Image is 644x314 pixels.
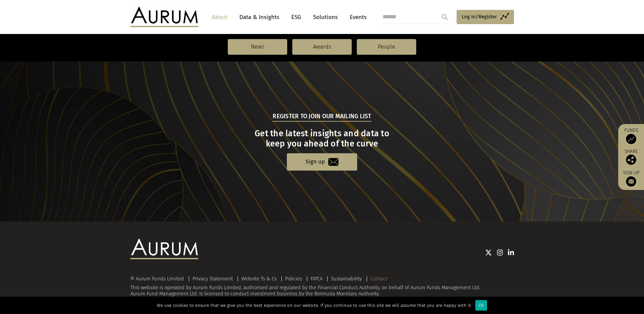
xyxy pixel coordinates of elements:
div: Ok [475,300,487,311]
a: Data & Insights [236,11,283,23]
h3: Get the latest insights and data to keep you ahead of the curve [131,128,513,149]
img: Twitter icon [485,249,492,256]
a: People [357,39,416,55]
a: ESG [288,11,305,23]
a: Solutions [310,11,341,23]
span: Log in/Register [462,13,497,21]
h5: Register to join our mailing list [273,112,371,122]
img: Sign up to our newsletter [626,176,636,187]
img: Aurum [130,7,198,27]
a: Privacy Statement [192,276,233,282]
a: Sustainability [331,276,362,282]
div: © Aurum Funds Limited [130,276,187,281]
a: Awards [292,39,352,55]
a: Log in/Register [457,10,514,24]
div: Share [622,149,641,165]
a: Funds [622,127,641,144]
img: Access Funds [626,134,636,144]
a: Contact [370,276,387,282]
a: News [228,39,287,55]
img: Instagram icon [497,249,503,256]
a: FATCA [311,276,323,282]
a: Sign up [287,153,357,171]
a: Events [346,11,367,23]
input: Submit [438,10,452,24]
div: This website is operated by Aurum Funds Limited, authorised and regulated by the Financial Conduc... [130,276,514,297]
a: Website Ts & Cs [241,276,277,282]
a: Policies [285,276,302,282]
img: Share this post [626,155,636,165]
a: Sign up [622,170,641,187]
img: Linkedin icon [508,249,514,256]
a: About [208,11,231,23]
img: Aurum Logo [130,239,198,259]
